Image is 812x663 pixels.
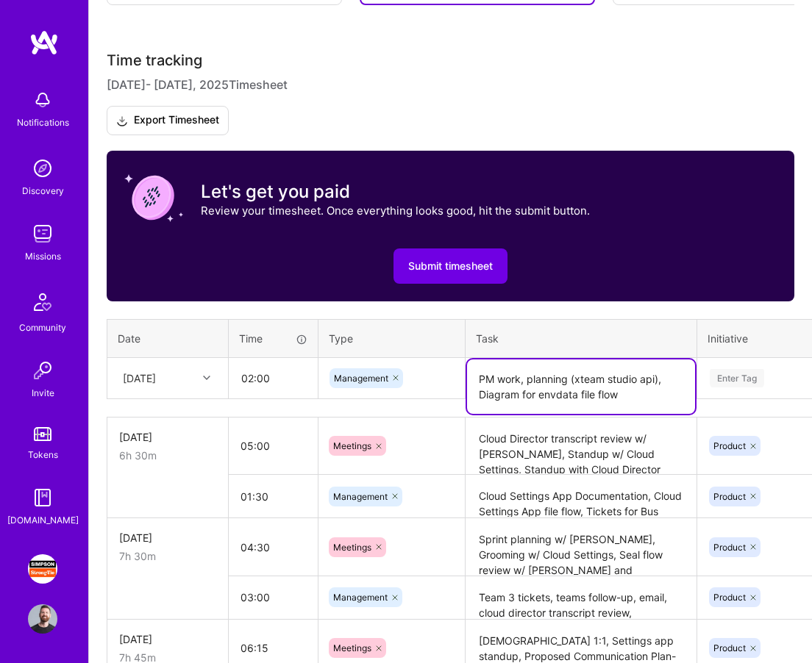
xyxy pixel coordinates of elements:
div: Tokens [28,447,58,462]
div: Discovery [22,183,64,198]
div: Missions [25,248,61,264]
span: Product [713,592,746,603]
textarea: Cloud Director transcript review w/ [PERSON_NAME], Standup w/ Cloud Settings, Standup with Cloud ... [467,419,695,474]
div: [DATE] [119,631,216,647]
div: [DATE] [119,530,216,545]
span: Product [713,440,746,451]
textarea: Team 3 tickets, teams follow-up, email, cloud director transcript review, scheduled meetings [467,578,695,618]
input: HH:MM [229,426,318,465]
img: discovery [28,154,57,183]
th: Task [466,320,697,358]
h3: Let's get you paid [201,181,590,203]
img: teamwork [28,219,57,248]
p: Review your timesheet. Once everything looks good, hit the submit button. [201,203,590,218]
div: [DATE] [119,429,216,445]
span: Product [713,542,746,553]
textarea: PM work, planning (xteam studio api), Diagram for envdata file flow [467,359,695,414]
input: HH:MM [229,578,318,617]
span: Submit timesheet [408,259,493,273]
textarea: Sprint planning w/ [PERSON_NAME], Grooming w/ Cloud Settings, Seal flow review w/ [PERSON_NAME] a... [467,520,695,575]
img: Invite [28,356,57,385]
img: Simpson Strong-Tie: Product Manager AD [28,554,57,584]
span: Meetings [333,542,371,553]
span: Product [713,642,746,653]
span: Management [333,592,388,603]
th: Date [107,320,229,358]
div: Notifications [17,115,69,130]
a: User Avatar [24,604,61,634]
div: Invite [32,385,54,401]
span: [DATE] - [DATE] , 2025 Timesheet [107,76,288,94]
button: Submit timesheet [393,248,508,284]
img: User Avatar [28,604,57,634]
div: Enter Tag [710,367,764,390]
img: tokens [34,427,51,441]
a: Simpson Strong-Tie: Product Manager AD [24,554,61,584]
i: icon Chevron [203,374,210,381]
input: HH:MM [229,359,317,398]
div: [DOMAIN_NAME] [7,512,79,528]
div: Time [239,331,307,346]
span: Management [333,491,388,502]
span: Meetings [333,440,371,451]
input: HH:MM [229,528,318,567]
div: 6h 30m [119,448,216,463]
span: Meetings [333,642,371,653]
div: [DATE] [123,370,156,386]
i: icon Download [116,113,128,129]
div: Community [19,320,66,335]
span: Time tracking [107,51,202,70]
th: Type [318,320,466,358]
input: HH:MM [229,477,318,516]
button: Export Timesheet [107,106,229,135]
img: coin [124,168,183,227]
textarea: Cloud Settings App Documentation, Cloud Settings App file flow, Tickets for Bus Driver's team [467,476,695,517]
span: Management [334,373,388,384]
div: 7h 30m [119,548,216,564]
img: guide book [28,483,57,512]
img: logo [29,29,59,56]
span: Product [713,491,746,502]
img: Community [25,284,60,320]
img: bell [28,85,57,115]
